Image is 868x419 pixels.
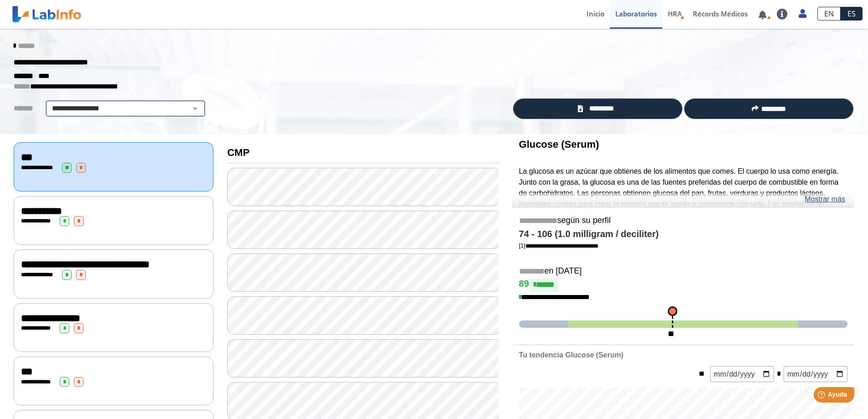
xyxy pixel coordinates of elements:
[817,7,841,21] a: EN
[805,194,845,205] a: Mostrar más
[784,366,847,382] input: mm/dd/yyyy
[227,147,249,158] b: CMP
[519,266,847,277] h5: en [DATE]
[519,242,598,249] a: [1]
[841,7,863,21] a: ES
[519,216,847,226] h5: según su perfil
[519,139,599,150] b: Glucose (Serum)
[519,166,847,232] p: La glucosa es un azúcar que obtienes de los alimentos que comes. El cuerpo lo usa como energía. J...
[519,278,847,292] h4: 89
[787,383,858,409] iframe: Help widget launcher
[668,9,682,18] span: HRA
[519,351,624,359] b: Tu tendencia Glucose (Serum)
[519,229,847,240] h4: 74 - 106 (1.0 milligram / deciliter)
[710,366,774,382] input: mm/dd/yyyy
